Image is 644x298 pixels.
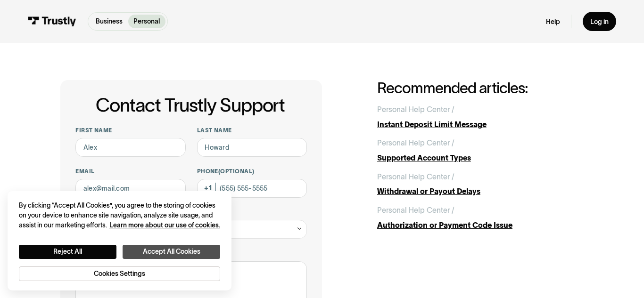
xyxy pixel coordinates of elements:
a: Log in [583,12,616,32]
div: Personal Help Center / [377,205,454,216]
p: Personal [133,16,160,26]
div: By clicking “Accept All Cookies”, you agree to the storing of cookies on your device to enhance s... [19,201,221,230]
a: Personal Help Center /Authorization or Payment Code Issue [377,205,584,231]
input: Alex [75,138,186,157]
p: Business [96,16,123,26]
div: Authorization or Payment Code Issue [377,220,584,231]
input: Howard [197,138,307,157]
h1: Contact Trustly Support [74,95,307,116]
input: (555) 555-5555 [197,179,307,198]
label: First name [75,127,186,134]
a: More information about your privacy, opens in a new tab [109,221,220,229]
div: Personal Help Center / [377,137,454,149]
span: (Optional) [218,168,255,174]
input: alex@mail.com [75,179,186,198]
div: Instant Deposit Limit Message [377,119,584,130]
a: Personal Help Center /Supported Account Types [377,137,584,163]
button: Reject All [19,245,116,259]
h2: Recommended articles: [377,80,584,97]
a: Personal Help Center /Withdrawal or Payout Delays [377,171,584,197]
img: Trustly Logo [28,16,76,27]
button: Cookies Settings [19,266,221,282]
label: Last name [197,127,307,134]
label: Phone [197,168,307,175]
div: Supported Account Types [377,153,584,164]
a: Help [546,17,560,26]
div: Personal Help Center / [377,104,454,115]
div: Personal Help Center / [377,171,454,183]
a: Personal [128,15,166,28]
label: Email [75,168,186,175]
div: Withdrawal or Payout Delays [377,186,584,197]
div: Privacy [19,201,221,281]
div: Log in [590,17,609,26]
button: Accept All Cookies [123,245,220,259]
a: Business [90,15,128,28]
div: Cookie banner [8,191,231,290]
a: Personal Help Center /Instant Deposit Limit Message [377,104,584,130]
